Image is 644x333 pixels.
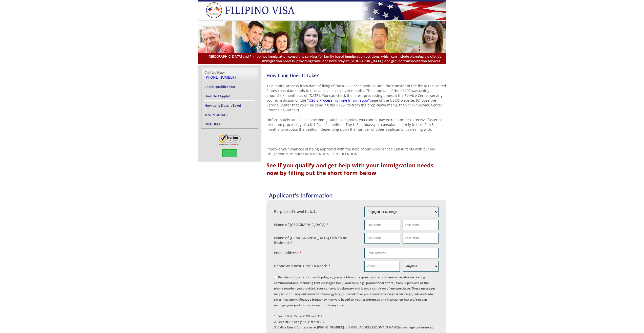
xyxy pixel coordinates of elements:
a: [PHONE_NUMBER] [204,75,236,80]
strong: See if you qualify and get help with your immigration needs now by filling out the short form below [266,161,433,176]
a: USCIS Processing Time Information" [309,98,370,103]
div: Call Us Now: [204,70,255,80]
input: Phone [364,261,400,272]
label: Purpose of travel to U.S.: [274,209,317,214]
a: TESTIMONIALS [204,113,227,117]
input: Last Name [403,220,438,230]
a: How Do I Apply? [204,94,230,98]
label: Name of [DEMOGRAPHIC_DATA] Citizen or Resident: [274,235,360,245]
input: First Name [364,233,400,243]
a: FREE HELP! [204,122,222,126]
input: Email Address [364,248,439,258]
label: Phone and Best Time To Reach: [274,263,330,268]
label: Name of [GEOGRAPHIC_DATA]: [274,222,329,227]
p: Unfortunately, unlike in some immigration categories, you cannot pay extra in order to receive fa... [266,117,446,132]
label: Email Address: [274,250,301,255]
p: This entire process from date of filing of the K-1 Fiancée petition until the transfer of the fil... [266,83,446,112]
select: Phone and Best Reach Time are required. [403,261,438,272]
a: Check Qualification [204,84,235,89]
input: By submitting this form and opting in, you provide your express written consent to receive market... [274,276,277,279]
input: First Name [364,220,400,230]
input: Last Name [403,233,438,243]
span: [GEOGRAPHIC_DATA] and Philippines immigration consulting services for family based immigration pe... [203,54,441,63]
a: How Long Does it Take? [204,103,241,108]
p: Improve your chances of being approved with the help of our Experienced Consultants with our No O... [266,147,446,156]
h4: How Long Does It Take? [266,72,446,78]
h4: Applicant's Information [269,191,446,199]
